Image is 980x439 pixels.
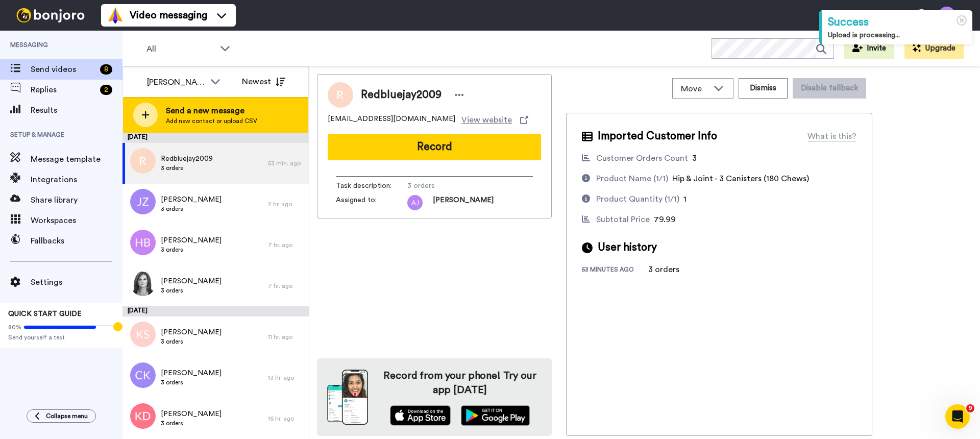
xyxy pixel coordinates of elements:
[598,240,657,255] span: User history
[692,154,697,162] span: 3
[336,181,407,191] span: Task description :
[100,85,112,95] div: 2
[328,114,455,126] span: [EMAIL_ADDRESS][DOMAIN_NAME]
[8,323,21,331] span: 80%
[12,8,89,22] img: bj-logo-header-white.svg
[793,78,866,99] button: Disable fallback
[161,154,213,164] span: Redbluejay2009
[598,129,717,144] span: Imported Customer Info
[130,8,207,22] span: Video messaging
[268,241,304,249] div: 7 hr. ago
[113,322,122,331] div: Tooltip anchor
[328,82,353,108] img: Image of Hoyt
[327,370,368,425] img: download
[654,215,676,224] span: 79.99
[166,105,257,117] span: Send a new message
[582,265,648,276] div: 53 minutes ago
[407,181,504,191] span: 3 orders
[433,195,494,210] span: [PERSON_NAME]
[107,7,124,23] img: vm-color.svg
[31,153,122,165] span: Message template
[390,405,451,426] img: appstore
[147,76,205,88] div: [PERSON_NAME]
[268,282,304,290] div: 7 hr. ago
[234,71,293,92] button: Newest
[130,362,156,388] img: ck.png
[130,322,156,347] img: ks.png
[130,403,156,429] img: kd.png
[146,43,215,55] span: All
[596,213,650,226] div: Subtotal Price
[161,409,222,419] span: [PERSON_NAME]
[828,14,966,30] div: Success
[130,148,156,174] img: r.png
[672,175,809,183] span: Hip & Joint - 3 Canisters (180 Chews)
[461,114,512,126] span: View website
[828,30,966,40] div: Upload is processing...
[161,246,222,254] span: 3 orders
[904,38,964,59] button: Upgrade
[31,104,122,116] span: Results
[27,409,96,423] button: Collapse menu
[966,404,974,412] span: 9
[130,230,156,255] img: hb.png
[648,263,699,276] div: 3 orders
[122,306,309,316] div: [DATE]
[100,64,112,75] div: 8
[31,214,122,227] span: Workspaces
[161,164,213,172] span: 3 orders
[596,152,688,164] div: Customer Orders Count
[596,193,679,205] div: Product Quantity (1/1)
[161,327,222,337] span: [PERSON_NAME]
[407,195,423,210] img: aj.png
[31,276,122,288] span: Settings
[31,194,122,206] span: Share library
[166,117,257,125] span: Add new contact or upload CSV
[161,419,222,427] span: 3 orders
[378,369,542,397] h4: Record from your phone! Try our app [DATE]
[461,405,530,426] img: playstore
[31,84,96,96] span: Replies
[161,235,222,246] span: [PERSON_NAME]
[8,333,114,342] span: Send yourself a test
[161,286,222,295] span: 3 orders
[739,78,788,99] button: Dismiss
[130,271,156,296] img: 069d7cc6-9b45-4848-a149-557974b100fb.jpg
[161,337,222,346] span: 3 orders
[596,173,668,185] div: Product Name (1/1)
[31,63,96,76] span: Send videos
[268,414,304,423] div: 16 hr. ago
[268,333,304,341] div: 11 hr. ago
[844,38,894,59] button: Invite
[31,235,122,247] span: Fallbacks
[336,195,407,210] span: Assigned to:
[161,378,222,386] span: 3 orders
[8,310,82,318] span: QUICK START GUIDE
[130,189,156,214] img: jz.png
[461,114,528,126] a: View website
[683,195,687,203] span: 1
[122,133,309,143] div: [DATE]
[31,174,122,186] span: Integrations
[161,276,222,286] span: [PERSON_NAME]
[46,412,88,420] span: Collapse menu
[328,134,541,160] button: Record
[268,159,304,167] div: 53 min. ago
[268,374,304,382] div: 13 hr. ago
[161,205,222,213] span: 3 orders
[161,194,222,205] span: [PERSON_NAME]
[268,200,304,208] div: 2 hr. ago
[161,368,222,378] span: [PERSON_NAME]
[361,87,442,103] span: Redbluejay2009
[681,83,708,95] span: Move
[945,404,970,429] iframe: Intercom live chat
[807,130,856,142] div: What is this?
